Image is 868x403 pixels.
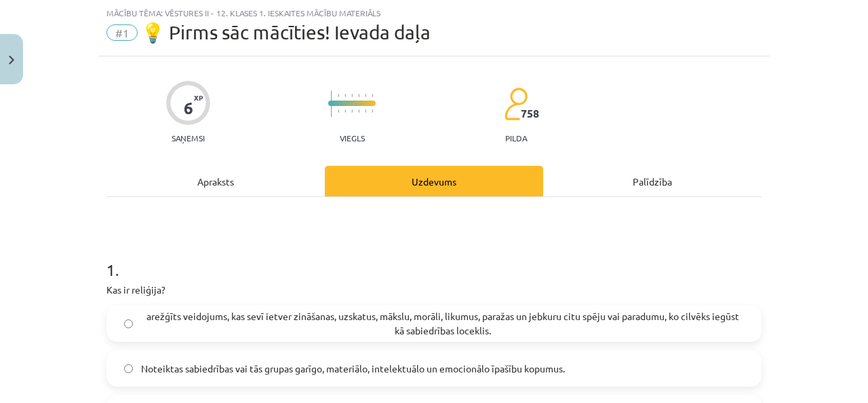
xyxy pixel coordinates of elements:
[358,94,359,97] img: icon-short-line-57e1e144782c952c97e751825c79c345078a6d821885a25fce030b3d8c18986b.svg
[338,109,339,113] img: icon-short-line-57e1e144782c952c97e751825c79c345078a6d821885a25fce030b3d8c18986b.svg
[184,99,193,118] div: 6
[505,133,527,143] p: pilda
[351,94,353,97] img: icon-short-line-57e1e144782c952c97e751825c79c345078a6d821885a25fce030b3d8c18986b.svg
[106,166,325,196] div: Apraksts
[358,109,359,113] img: icon-short-line-57e1e144782c952c97e751825c79c345078a6d821885a25fce030b3d8c18986b.svg
[543,166,762,196] div: Palīdzība
[106,283,762,297] p: Kas ir reliģija?
[141,362,565,376] span: Noteiktas sabiedrības vai tās grupas garīgo, materiālo, intelektuālo un emocionālo īpašību kopumus.
[106,8,762,18] div: Mācību tēma: Vēstures ii - 12. klases 1. ieskaites mācību materiāls
[344,94,346,97] img: icon-short-line-57e1e144782c952c97e751825c79c345078a6d821885a25fce030b3d8c18986b.svg
[325,166,543,196] div: Uzdevums
[141,21,431,43] span: 💡 Pirms sāc mācīties! Ievada daļa
[141,309,744,338] span: arežģīts veidojums, kas sevī ietver zināšanas, uzskatus, mākslu, morāli, likumus, paražas un jebk...
[106,236,762,279] h1: 1 .
[344,109,346,113] img: icon-short-line-57e1e144782c952c97e751825c79c345078a6d821885a25fce030b3d8c18986b.svg
[331,90,332,117] img: icon-long-line-d9ea69661e0d244f92f715978eff75569469978d946b2353a9bb055b3ed8787d.svg
[351,109,353,113] img: icon-short-line-57e1e144782c952c97e751825c79c345078a6d821885a25fce030b3d8c18986b.svg
[124,319,133,328] input: arežģīts veidojums, kas sevī ietver zināšanas, uzskatus, mākslu, morāli, likumus, paražas un jebk...
[504,87,528,121] img: students-c634bb4e5e11cddfef0936a35e636f08e4e9abd3cc4e673bd6f9a4125e45ecb1.svg
[372,94,373,97] img: icon-short-line-57e1e144782c952c97e751825c79c345078a6d821885a25fce030b3d8c18986b.svg
[365,94,366,97] img: icon-short-line-57e1e144782c952c97e751825c79c345078a6d821885a25fce030b3d8c18986b.svg
[521,107,539,120] span: 758
[166,133,210,143] p: Saņemsi
[338,94,339,97] img: icon-short-line-57e1e144782c952c97e751825c79c345078a6d821885a25fce030b3d8c18986b.svg
[365,109,366,113] img: icon-short-line-57e1e144782c952c97e751825c79c345078a6d821885a25fce030b3d8c18986b.svg
[194,94,203,101] span: XP
[372,109,373,113] img: icon-short-line-57e1e144782c952c97e751825c79c345078a6d821885a25fce030b3d8c18986b.svg
[9,56,14,65] img: icon-close-lesson-0947bae3869378f0d4975bcd49f059093ad1ed9edebbc8119c70593378902aed.svg
[106,24,138,41] span: #1
[124,364,133,373] input: Noteiktas sabiedrības vai tās grupas garīgo, materiālo, intelektuālo un emocionālo īpašību kopumus.
[340,133,365,143] p: Viegls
